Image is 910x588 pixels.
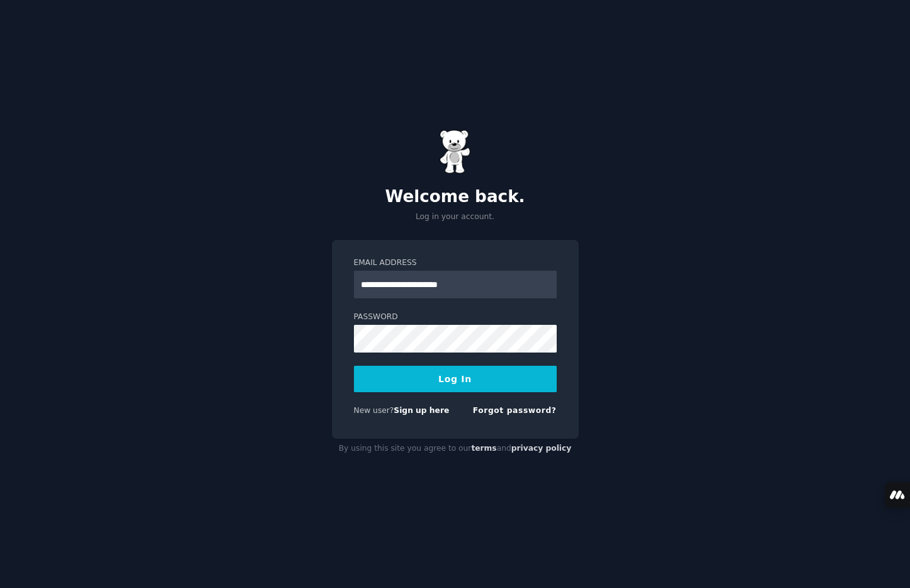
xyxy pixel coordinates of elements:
[394,406,449,415] a: Sign up here
[332,212,579,223] p: Log in your account.
[332,187,579,207] h2: Welcome back.
[440,130,471,174] img: Gummy Bear
[354,366,557,392] button: Log In
[332,439,579,459] div: By using this site you agree to our and
[354,406,394,415] span: New user?
[354,257,557,269] label: Email Address
[511,444,572,453] a: privacy policy
[471,444,496,453] a: terms
[473,406,557,415] a: Forgot password?
[354,312,557,323] label: Password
